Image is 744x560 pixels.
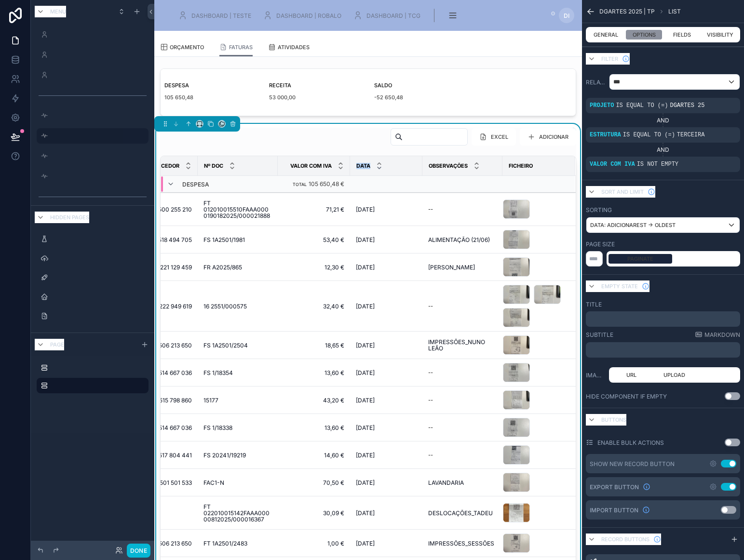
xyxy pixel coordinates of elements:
span: Estrutura [590,132,621,138]
span: List [668,8,681,14]
div: scrollable content [170,5,551,26]
span: [DATE] [356,540,375,547]
span: Options [633,30,656,40]
span: 53,40 € [284,237,344,243]
span: DI [564,13,569,19]
span: [DATE] [356,397,375,403]
span: is equal to (=) [616,102,668,109]
span: -- [428,370,433,376]
span: ALIMENTAÇÃO (21/06) [428,237,490,243]
span: 15177 [203,397,218,403]
span: Despesa [182,181,209,187]
span: lavandaria [428,480,464,486]
span: 30,09 € [284,510,344,516]
span: Impressões_sessões [428,540,494,547]
span: 14,60 € [284,452,344,458]
a: DASHBOARD | TCG [350,7,427,24]
span: Menu [50,7,66,16]
span: [PERSON_NAME] [428,264,475,270]
span: DGARTES 2025 | TP [599,8,655,14]
span: DASHBOARD | TCG [366,13,420,19]
span: [DATE] [356,370,375,376]
div: Hide component if empty [586,393,667,400]
span: Dgartes 25 [670,102,704,109]
span: Fields [673,30,691,40]
button: EXCEL [472,128,516,146]
span: Import button [590,507,638,513]
a: ATIVIDADES [268,39,310,58]
span: Page [50,340,64,349]
label: Page size [586,241,615,247]
span: FT 022010015142FAAA00000812025/000016367 [203,504,272,522]
span: -- [428,397,433,403]
span: 18,65 € [284,342,344,348]
span: Valor com IVA [290,163,332,169]
span: is equal to (=) [623,132,675,138]
div: AND [586,147,740,153]
span: Markdown [704,332,740,338]
span: is not empty [637,161,678,168]
span: FATURAS [229,42,253,52]
span: URL [626,370,636,380]
span: fs 1/18354 [203,370,233,376]
span: FS 1A2501/1981 [203,237,245,243]
span: -- [428,303,433,309]
button: Data: Adicionarest -> Oldest [586,217,740,233]
a: ORÇAMENTO [160,39,204,58]
span: 13,60 € [284,370,344,376]
span: [DATE] [356,452,375,458]
span: Export button [590,484,639,490]
span: Filter [601,54,618,64]
label: Subtitle [586,332,613,338]
span: ATIVIDADES [278,42,310,52]
img: App logo [162,15,162,16]
span: Hidden pages [50,213,89,222]
button: Done [127,544,150,558]
div: scrollable content [586,342,740,358]
span: Nº Doc [204,163,223,169]
span: 16 2551/000575 [203,303,247,309]
span: -- [428,206,433,213]
button: ADICIONAR [520,128,576,146]
span: Empty state [601,281,638,291]
span: [DATE] [356,237,375,243]
div: Show new record button [590,461,675,467]
span: Visibility [707,30,733,40]
span: 43,20 € [284,397,344,403]
span: 71,21 € [284,206,344,213]
span: Record buttons [601,534,649,544]
div: scrollable content [31,356,154,403]
span: -- [428,425,433,431]
span: Upload [663,370,685,380]
a: DASHBOARD | TESTE [175,7,258,24]
span: DASHBOARD | TESTE [191,13,251,19]
span: Sort And Limit [601,187,644,197]
span: ft 012010015510faaa0000190182025/000021888 [203,200,272,219]
span: [DATE] [356,480,375,486]
span: fs 1/18338 [203,425,232,431]
a: FATURAS [219,39,253,57]
span: Observações [429,163,468,169]
span: DASHBOARD | ROBALO [276,13,341,19]
span: FT 1A2501/2483 [203,540,247,547]
div: AND [586,117,740,123]
span: fs 20241/19219 [203,452,246,458]
span: Buttons [601,415,626,425]
span: impressões_nuno leão [428,339,497,351]
span: 32,40 € [284,303,344,309]
span: Terceira [677,132,705,138]
span: Paginate [627,254,653,264]
span: [DATE] [356,510,375,516]
span: FICHEIRO [509,163,533,169]
span: Data [356,163,370,169]
span: [DATE] [356,425,375,431]
label: Relative filter [586,79,605,85]
span: 12,30 € [284,264,344,270]
span: ORÇAMENTO [170,42,204,52]
span: [DATE] [356,303,375,309]
span: fs 1a2501/2504 [203,342,248,348]
span: FR A2025/865 [203,264,242,270]
label: Title [586,301,602,307]
a: Markdown [695,331,740,338]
